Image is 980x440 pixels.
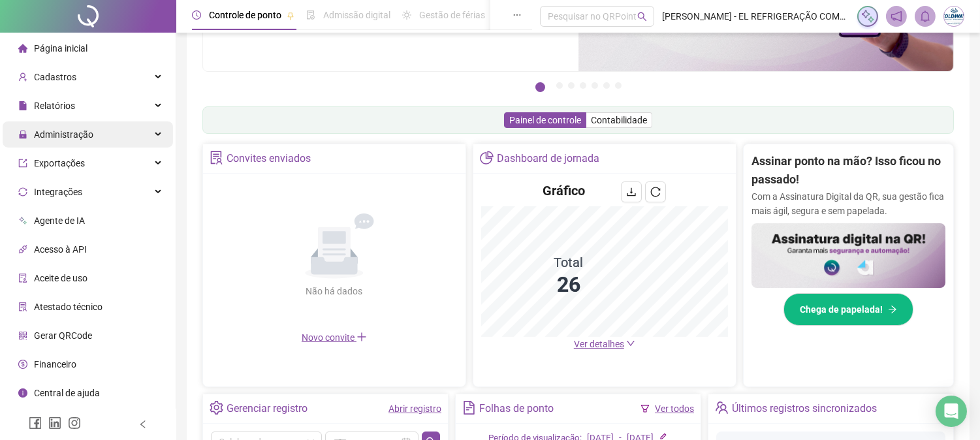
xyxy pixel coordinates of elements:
span: notification [891,10,902,22]
span: Ver detalhes [574,339,624,349]
button: 1 [535,82,545,92]
span: clock-circle [192,10,201,20]
button: 3 [568,82,575,89]
span: file-text [462,401,476,415]
span: filter [640,404,650,413]
span: setting [210,401,223,415]
button: 6 [603,82,610,89]
span: qrcode [18,331,27,340]
div: Open Intercom Messenger [936,396,967,427]
div: Não há dados [274,284,394,298]
span: home [18,44,27,53]
div: Dashboard de jornada [497,148,599,170]
h2: Assinar ponto na mão? Isso ficou no passado! [751,152,945,189]
img: 29308 [944,7,964,26]
span: Admissão digital [323,10,390,20]
span: Controle de ponto [209,10,281,20]
div: Folhas de ponto [479,398,554,420]
span: pie-chart [480,151,494,165]
span: info-circle [18,388,27,398]
span: dollar [18,360,27,369]
span: team [715,401,729,415]
span: Página inicial [34,43,87,54]
span: audit [18,274,27,283]
span: Contabilidade [591,115,647,125]
span: Exportações [34,158,85,168]
span: search [637,12,647,22]
span: plus [356,332,367,342]
a: Ver todos [655,403,694,414]
img: banner%2F02c71560-61a6-44d4-94b9-c8ab97240462.png [751,223,945,288]
span: ellipsis [513,10,522,20]
button: 4 [580,82,586,89]
span: Aceite de uso [34,273,87,283]
span: download [626,187,637,197]
a: Abrir registro [388,403,441,414]
span: Gestão de férias [419,10,485,20]
button: Chega de papelada! [783,293,913,326]
span: Gerar QRCode [34,330,92,341]
h4: Gráfico [543,181,585,200]
span: Atestado técnico [34,302,103,312]
span: Cadastros [34,72,76,82]
span: arrow-right [888,305,897,314]
div: Convites enviados [227,148,311,170]
span: sun [402,10,411,20]
span: Acesso à API [34,244,87,255]
span: sync [18,187,27,196]
span: instagram [68,416,81,430]
span: Relatórios [34,101,75,111]
span: linkedin [48,416,61,430]
span: bell [919,10,931,22]
span: left [138,420,148,429]
span: [PERSON_NAME] - EL REFRIGERAÇÃO COMERCIO ATACADISTA E VAREJISTA DE EQUIPAMENT LTDA EPP [662,9,849,24]
span: Financeiro [34,359,76,369]
span: lock [18,130,27,139]
span: Chega de papelada! [800,302,883,317]
span: pushpin [287,12,294,20]
span: Agente de IA [34,215,85,226]
span: Painel de controle [509,115,581,125]
span: file [18,101,27,110]
span: solution [18,302,27,311]
span: export [18,159,27,168]
span: api [18,245,27,254]
div: Gerenciar registro [227,398,308,420]
span: down [626,339,635,348]
span: Administração [34,129,93,140]
button: 2 [556,82,563,89]
p: Com a Assinatura Digital da QR, sua gestão fica mais ágil, segura e sem papelada. [751,189,945,218]
span: Integrações [34,187,82,197]
button: 7 [615,82,622,89]
a: Ver detalhes down [574,339,635,349]
span: facebook [29,416,42,430]
button: 5 [592,82,598,89]
div: Últimos registros sincronizados [732,398,877,420]
img: sparkle-icon.fc2bf0ac1784a2077858766a79e2daf3.svg [861,9,875,24]
span: solution [210,151,223,165]
span: user-add [18,72,27,82]
span: file-done [306,10,315,20]
span: reload [650,187,661,197]
span: Central de ajuda [34,388,100,398]
span: Novo convite [302,332,367,343]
